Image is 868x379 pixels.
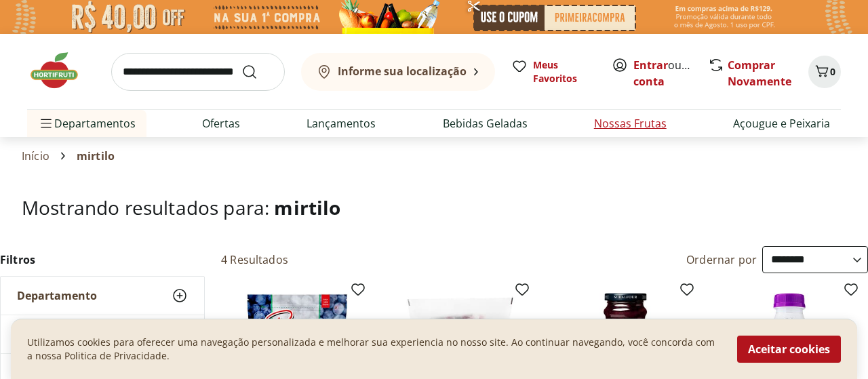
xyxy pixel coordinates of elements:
[241,64,274,80] button: Submit Search
[633,58,708,89] a: Criar conta
[77,150,115,162] span: mirtilo
[1,277,204,315] button: Departamento
[27,336,721,363] p: Utilizamos cookies para oferecer uma navegação personalizada e melhorar sua experiencia no nosso ...
[202,115,240,132] a: Ofertas
[830,65,835,78] span: 0
[274,195,340,220] span: mirtilo
[27,50,95,91] img: Hortifruti
[221,252,288,267] h2: 4 Resultados
[307,115,376,132] a: Lançamentos
[22,197,846,218] h1: Mostrando resultados para:
[686,252,757,267] label: Ordernar por
[17,289,97,302] span: Departamento
[38,107,136,140] span: Departamentos
[38,107,54,140] button: Menu
[808,56,841,88] button: Carrinho
[633,57,694,89] span: ou
[733,115,830,132] a: Açougue e Peixaria
[22,150,50,162] a: Início
[737,336,841,363] button: Aceitar cookies
[533,58,595,85] span: Meus Favoritos
[1,315,204,353] button: Categoria
[594,115,667,132] a: Nossas Frutas
[301,53,495,91] button: Informe sua localização
[511,58,595,85] a: Meus Favoritos
[111,53,285,91] input: search
[443,115,528,132] a: Bebidas Geladas
[633,58,668,73] a: Entrar
[338,64,467,79] b: Informe sua localização
[728,58,791,89] a: Comprar Novamente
